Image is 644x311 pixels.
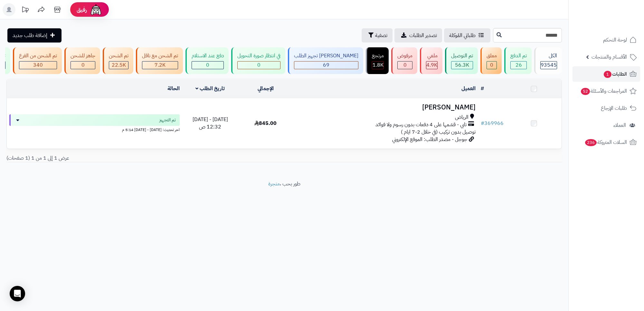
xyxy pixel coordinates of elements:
[12,47,63,74] a: تم الشحن من الفرع 340
[375,32,387,39] span: تصفية
[362,28,393,42] button: تصفية
[81,61,85,69] span: 0
[33,61,43,69] span: 340
[455,61,469,69] span: 56.3K
[19,61,57,69] div: 340
[541,61,557,69] span: 93545
[573,118,640,133] a: العملاء
[71,61,95,69] div: 0
[444,28,490,42] a: طلباتي المُوكلة
[573,32,640,48] a: لوحة التحكم
[71,52,95,60] div: جاهز للشحن
[426,61,437,69] span: 4.9K
[101,47,135,74] a: تم الشحن 22.5K
[257,61,260,69] span: 0
[581,88,590,95] span: 52
[258,85,274,92] a: الإجمالي
[373,61,384,69] span: 1.8K
[2,155,284,162] div: عرض 1 إلى 1 من 1 (1 صفحات)
[490,61,493,69] span: 0
[394,28,442,42] a: تصدير الطلبات
[573,83,640,99] a: المراجعات والأسئلة52
[603,70,627,79] span: الطلبات
[455,114,469,121] span: الرياض
[390,47,419,74] a: مرفوض 0
[573,66,640,82] a: الطلبات1
[372,61,384,69] div: 1787
[397,52,412,60] div: مرفوض
[167,85,180,92] a: الحالة
[254,119,277,127] span: 845.00
[155,61,166,69] span: 7.2K
[294,61,358,69] div: 69
[481,85,484,92] a: #
[296,104,476,111] h3: [PERSON_NAME]
[7,28,62,42] a: إضافة طلب جديد
[584,138,627,147] span: السلات المتروكة
[479,47,503,74] a: معلق 0
[372,52,384,60] div: مرتجع
[63,47,101,74] a: جاهز للشحن 0
[585,139,597,146] span: 236
[451,61,473,69] div: 56272
[19,52,57,60] div: تم الشحن من الفرع
[135,47,184,74] a: تم الشحن مع ناقل 7.2K
[601,104,627,113] span: طلبات الإرجاع
[90,3,102,16] img: ai-face.png
[449,32,476,39] span: طلباتي المُوكلة
[294,52,358,60] div: [PERSON_NAME] تجهيز الطلب
[365,47,390,74] a: مرتجع 1.8K
[375,121,467,128] span: تابي - قسّمها على 4 دفعات بدون رسوم ولا فوائد
[9,126,180,133] div: اخر تحديث: [DATE] - [DATE] 5:14 م
[409,32,437,39] span: تصدير الطلبات
[533,47,563,74] a: الكل93545
[192,52,224,60] div: دفع عند الاستلام
[573,135,640,150] a: السلات المتروكة236
[193,116,228,131] span: [DATE] - [DATE] 12:32 ص
[461,85,476,92] a: العميل
[403,61,407,69] span: 0
[487,61,497,69] div: 0
[573,100,640,116] a: طلبات الإرجاع
[510,52,527,60] div: تم الدفع
[142,52,178,60] div: تم الشحن مع ناقل
[10,286,25,301] div: Open Intercom Messenger
[451,52,473,60] div: تم التوصيل
[184,47,230,74] a: دفع عند الاستلام 0
[580,87,627,96] span: المراجعات والأسئلة
[426,61,437,69] div: 4941
[487,52,497,60] div: معلق
[323,61,329,69] span: 69
[230,47,287,74] a: في انتظار صورة التحويل 0
[112,61,126,69] span: 22.5K
[444,47,479,74] a: تم التوصيل 56.3K
[268,180,280,188] a: متجرة
[540,52,557,60] div: الكل
[206,61,209,69] span: 0
[613,121,626,130] span: العملاء
[426,52,438,60] div: ملغي
[13,32,47,39] span: إضافة طلب جديد
[600,18,638,32] img: logo-2.png
[592,52,627,61] span: الأقسام والمنتجات
[238,61,280,69] div: 0
[392,136,467,143] span: جوجل - مصدر الطلب: الموقع الإلكتروني
[287,47,365,74] a: [PERSON_NAME] تجهيز الطلب 69
[603,35,627,44] span: لوحة التحكم
[109,61,128,69] div: 22544
[195,85,225,92] a: تاريخ الطلب
[142,61,178,69] div: 7223
[398,61,412,69] div: 0
[192,61,223,69] div: 0
[109,52,128,60] div: تم الشحن
[237,52,280,60] div: في انتظار صورة التحويل
[481,119,504,127] a: #369966
[419,47,444,74] a: ملغي 4.9K
[481,119,484,127] span: #
[511,61,526,69] div: 26
[604,71,611,78] span: 1
[77,6,87,14] span: رفيق
[159,117,176,123] span: تم التجهيز
[503,47,533,74] a: تم الدفع 26
[516,61,522,69] span: 26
